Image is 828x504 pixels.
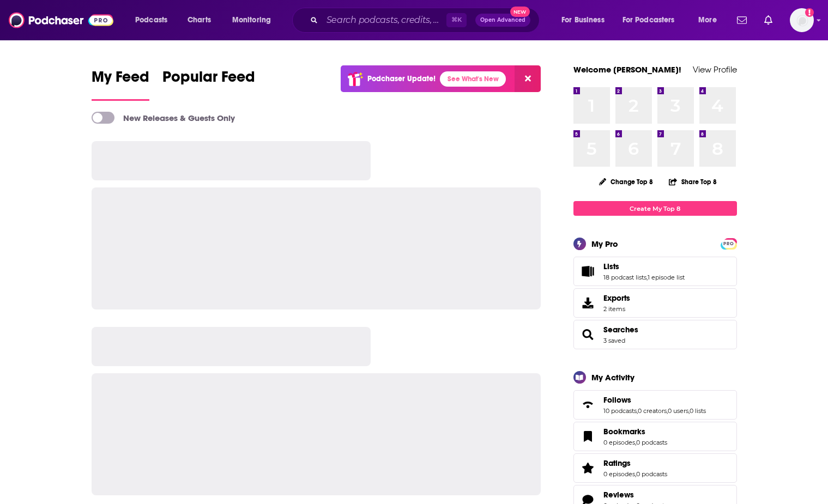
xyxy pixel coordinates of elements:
img: User Profile [790,8,814,32]
a: 0 lists [690,407,706,415]
a: Follows [577,397,599,412]
span: For Business [561,13,605,28]
button: open menu [554,11,618,29]
button: Change Top 8 [593,175,660,189]
a: Lists [577,264,599,279]
span: Popular Feed [162,68,255,93]
a: 0 creators [638,407,667,415]
span: New [510,7,530,17]
span: Lists [603,262,619,271]
input: Search podcasts, credits, & more... [322,11,446,29]
a: 0 episodes [603,439,635,446]
span: Charts [188,13,211,28]
button: open menu [225,11,285,29]
div: My Activity [591,372,634,382]
span: , [688,407,690,415]
button: open menu [128,11,182,29]
a: View Profile [693,64,737,75]
span: 2 items [603,305,630,313]
a: Exports [573,288,737,318]
a: 10 podcasts [603,407,637,415]
a: Lists [603,262,685,271]
a: Show notifications dropdown [733,11,751,29]
div: My Pro [591,239,618,249]
div: Search podcasts, credits, & more... [303,8,550,33]
a: Searches [577,327,599,342]
p: Podchaser Update! [367,74,436,83]
a: PRO [722,239,735,247]
span: Reviews [603,490,634,500]
span: Lists [573,257,737,286]
a: 0 podcasts [636,439,667,446]
button: Share Top 8 [668,171,717,192]
button: open menu [691,11,730,29]
span: Monitoring [232,13,271,28]
span: Logged in as shcarlos [790,8,814,32]
a: See What's New [440,71,506,87]
span: Bookmarks [603,427,645,436]
a: Show notifications dropdown [760,11,777,29]
a: Welcome [PERSON_NAME]! [573,64,681,75]
button: open menu [615,11,691,29]
a: 0 episodes [603,470,635,478]
a: Create My Top 8 [573,201,737,216]
span: Exports [577,295,599,311]
button: Show profile menu [790,8,814,32]
span: Open Advanced [480,17,525,23]
span: PRO [722,240,735,248]
span: More [698,13,717,28]
a: Popular Feed [162,68,255,101]
svg: Add a profile image [805,8,814,17]
span: Ratings [573,453,737,483]
span: Follows [573,390,737,420]
span: Searches [573,320,737,349]
a: Bookmarks [603,427,667,436]
span: Follows [603,395,631,405]
a: Follows [603,395,706,405]
a: Reviews [603,490,667,500]
a: Charts [180,11,217,29]
span: Podcasts [135,13,167,28]
a: 0 podcasts [636,470,667,478]
span: , [667,407,668,415]
a: My Feed [92,68,149,101]
span: , [637,407,638,415]
a: 3 saved [603,337,625,344]
span: Exports [603,293,630,303]
button: Open AdvancedNew [475,14,530,27]
span: , [646,274,648,281]
span: Bookmarks [573,422,737,451]
span: ⌘ K [446,13,467,27]
img: Podchaser - Follow, Share and Rate Podcasts [9,10,113,31]
span: For Podcasters [622,13,675,28]
span: Ratings [603,458,631,468]
a: 1 episode list [648,274,685,281]
a: Bookmarks [577,429,599,444]
a: Ratings [603,458,667,468]
span: , [635,439,636,446]
a: Ratings [577,460,599,476]
a: Searches [603,325,638,335]
span: My Feed [92,68,149,93]
span: , [635,470,636,478]
a: New Releases & Guests Only [92,112,235,124]
a: 0 users [668,407,688,415]
a: 18 podcast lists [603,274,646,281]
